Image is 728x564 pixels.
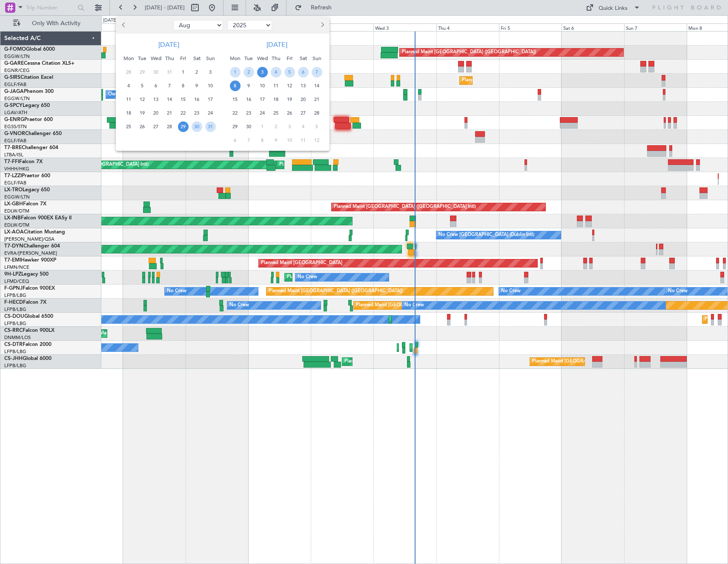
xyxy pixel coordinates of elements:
div: 18-8-2025 [122,106,135,120]
div: 20-8-2025 [149,106,163,120]
div: 3-10-2025 [283,120,296,133]
div: 25-9-2025 [269,106,283,120]
span: 31 [164,67,175,78]
div: 30-8-2025 [190,120,203,133]
span: 1 [230,67,241,78]
div: 28-8-2025 [163,120,176,133]
span: 20 [151,108,161,118]
div: 10-8-2025 [203,79,217,92]
div: 5-10-2025 [310,120,324,133]
div: 27-8-2025 [149,120,163,133]
span: 20 [298,94,309,105]
span: 4 [123,81,134,91]
div: 26-8-2025 [135,120,149,133]
div: 9-10-2025 [269,133,283,147]
select: Select month [173,20,223,30]
span: 7 [312,67,322,78]
select: Select year [227,20,272,30]
div: 8-9-2025 [228,79,242,92]
span: 27 [298,108,309,118]
div: 14-9-2025 [310,79,324,92]
span: 27 [151,121,161,132]
div: 11-8-2025 [122,92,135,106]
span: 11 [298,135,309,146]
div: 21-9-2025 [310,92,324,106]
div: Sat [296,52,310,65]
div: 29-8-2025 [176,120,190,133]
span: 7 [164,81,175,91]
div: 17-9-2025 [255,92,269,106]
span: 29 [178,121,189,132]
span: 1 [178,67,189,78]
div: 8-10-2025 [255,133,269,147]
div: Fri [283,52,296,65]
span: 24 [205,108,216,118]
div: 13-8-2025 [149,92,163,106]
span: 18 [271,94,281,105]
span: 29 [230,121,241,132]
span: 24 [257,108,268,118]
span: 23 [244,108,254,118]
button: Next month [317,18,327,32]
div: 4-9-2025 [269,65,283,79]
div: 16-8-2025 [190,92,203,106]
span: 30 [151,67,161,78]
div: 6-9-2025 [296,65,310,79]
div: 9-9-2025 [242,79,255,92]
span: 3 [205,67,216,78]
span: 5 [284,67,295,78]
span: 2 [244,67,254,78]
span: 21 [164,108,175,118]
div: 7-9-2025 [310,65,324,79]
span: 17 [257,94,268,105]
div: 11-10-2025 [296,133,310,147]
div: 18-9-2025 [269,92,283,106]
span: 1 [257,121,268,132]
div: Wed [149,52,163,65]
div: 15-9-2025 [228,92,242,106]
div: 29-9-2025 [228,120,242,133]
span: 16 [244,94,254,105]
span: 26 [284,108,295,118]
span: 14 [164,94,175,105]
div: 12-8-2025 [135,92,149,106]
span: 11 [271,81,281,91]
span: 8 [178,81,189,91]
span: 6 [151,81,161,91]
div: 7-10-2025 [242,133,255,147]
div: 12-10-2025 [310,133,324,147]
div: 1-10-2025 [255,120,269,133]
span: 6 [230,135,241,146]
span: 30 [192,121,202,132]
div: 22-8-2025 [176,106,190,120]
div: 22-9-2025 [228,106,242,120]
span: 3 [257,67,268,78]
div: 12-9-2025 [283,79,296,92]
div: 11-9-2025 [269,79,283,92]
span: 4 [298,121,309,132]
div: 10-9-2025 [255,79,269,92]
span: 25 [271,108,281,118]
span: 28 [312,108,322,118]
span: 18 [123,108,134,118]
span: 13 [151,94,161,105]
div: 3-9-2025 [255,65,269,79]
div: 5-8-2025 [135,79,149,92]
span: 5 [312,121,322,132]
span: 19 [284,94,295,105]
div: 24-9-2025 [255,106,269,120]
span: 22 [178,108,189,118]
span: 30 [244,121,254,132]
div: 10-10-2025 [283,133,296,147]
span: 29 [137,67,148,78]
span: 8 [257,135,268,146]
div: 13-9-2025 [296,79,310,92]
span: 28 [123,67,134,78]
div: Sat [190,52,203,65]
div: 23-8-2025 [190,106,203,120]
div: 7-8-2025 [163,79,176,92]
div: 24-8-2025 [203,106,217,120]
div: Thu [163,52,176,65]
div: 30-9-2025 [242,120,255,133]
div: 20-9-2025 [296,92,310,106]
